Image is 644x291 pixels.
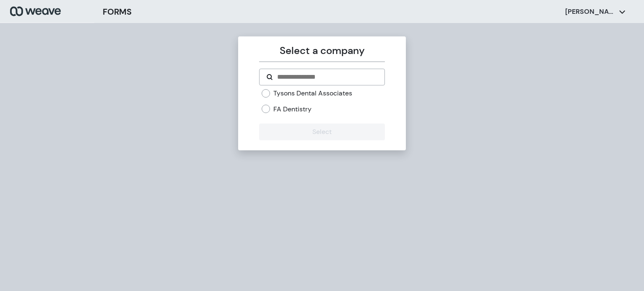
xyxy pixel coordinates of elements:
[259,124,384,140] button: Select
[273,105,312,114] label: FA Dentistry
[259,43,384,58] p: Select a company
[273,89,352,98] label: Tysons Dental Associates
[565,7,615,16] p: [PERSON_NAME]
[276,72,377,82] input: Search
[103,5,132,18] h3: FORMS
